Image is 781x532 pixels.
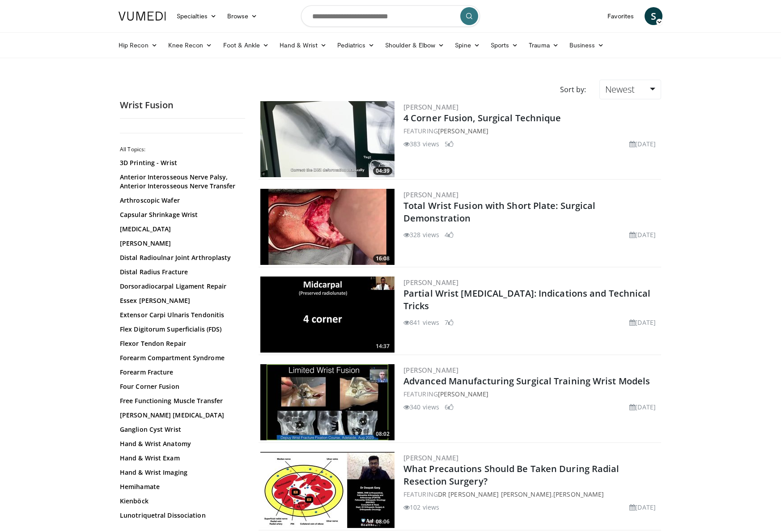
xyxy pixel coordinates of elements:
a: Favorites [602,7,639,25]
a: [PERSON_NAME] [120,239,241,248]
a: [PERSON_NAME] [MEDICAL_DATA] [120,411,241,420]
span: 16:08 [373,255,392,263]
a: What Precautions Should Be Taken During Radial Resection Surgery? [403,463,620,487]
a: Pediatrics [332,36,380,54]
li: 383 views [403,139,439,149]
a: Advanced Manufacturing Surgical Training Wrist Models [403,375,650,387]
a: Knee Recon [163,36,218,54]
a: Total Wrist Fusion with Short Plate: Surgical Demonstration [403,200,596,224]
div: FEATURING [403,389,659,399]
a: Hip Recon [113,36,163,54]
span: Newest [605,83,635,95]
span: 08:06 [373,518,392,526]
a: Hand & Wrist Imaging [120,468,241,477]
a: [PERSON_NAME] [403,366,458,375]
a: [PERSON_NAME] [403,453,458,462]
a: 08:06 [260,452,395,528]
a: 14:37 [260,277,395,353]
span: 04:39 [373,167,392,175]
li: 4 [445,230,454,239]
li: 102 views [403,502,439,512]
a: Newest [599,80,661,99]
img: 73910332-b4a7-4228-9d2f-d703159e830e.300x170_q85_crop-smart_upscale.jpg [260,452,395,528]
a: Extensor Carpi Ulnaris Tendonitis [120,311,241,319]
a: Flex Digitorum Superficialis (FDS) [120,325,241,334]
a: Ganglion Cyst Wrist [120,425,241,434]
a: Arthroscopic Wafer [120,196,241,205]
img: VuMedi Logo [119,12,166,21]
a: Specialties [171,7,222,25]
input: Search topics, interventions [301,5,480,27]
img: 2dac3b37-69b9-4dc6-845d-5f1cf6966586.300x170_q85_crop-smart_upscale.jpg [260,189,395,265]
img: 13a7b613-760b-4c9d-a1e0-c18642025d79.300x170_q85_crop-smart_upscale.jpg [260,364,395,440]
img: adbf4304-31e9-4c53-bc3b-afc0947908b3.300x170_q85_crop-smart_upscale.jpg [260,277,395,353]
a: Trauma [523,36,564,54]
div: Sort by: [553,80,593,99]
a: Distal Radioulnar Joint Arthroplasty [120,253,241,262]
a: [PERSON_NAME] [553,490,604,498]
a: Hand & Wrist [274,36,332,54]
a: Four Corner Fusion [120,382,241,391]
a: 04:39 [260,101,395,177]
a: Forearm Fracture [120,368,241,377]
div: FEATURING [403,126,659,136]
a: Browse [222,7,263,25]
a: Lunotriquetral Dissociation [120,511,241,520]
div: FEATURING , [403,489,659,499]
span: 08:02 [373,430,392,438]
a: [PERSON_NAME] [438,127,488,135]
li: 6 [445,402,454,412]
a: Dr [PERSON_NAME] [PERSON_NAME] [438,490,552,498]
a: Shoulder & Elbow [380,36,450,54]
a: Foot & Ankle [218,36,275,54]
h2: All Topics: [120,146,243,153]
li: 5 [445,139,454,149]
a: Dorsoradiocarpal Ligament Repair [120,282,241,291]
a: Hemihamate [120,482,241,491]
a: 16:08 [260,189,395,265]
li: 841 views [403,318,439,327]
li: 7 [445,318,454,327]
li: [DATE] [629,402,656,412]
a: 3D Printing - Wrist [120,158,241,167]
a: Hand & Wrist Exam [120,454,241,463]
li: [DATE] [629,502,656,512]
a: [PERSON_NAME] [403,102,458,111]
h2: Wrist Fusion [120,99,245,111]
a: [PERSON_NAME] [403,278,458,287]
li: [DATE] [629,139,656,149]
a: Forearm Compartment Syndrome [120,353,241,362]
a: 4 Corner Fusion, Surgical Technique [403,112,561,124]
a: Essex [PERSON_NAME] [120,296,241,305]
a: Spine [450,36,485,54]
a: Partial Wrist [MEDICAL_DATA]: Indications and Technical Tricks [403,287,651,312]
a: Kienböck [120,497,241,506]
a: Distal Radius Fracture [120,268,241,277]
span: 14:37 [373,342,392,350]
a: Free Functioning Muscle Transfer [120,396,241,405]
li: 328 views [403,230,439,239]
a: S [645,7,662,25]
a: Hand & Wrist Anatomy [120,439,241,448]
li: [DATE] [629,318,656,327]
img: 36c0bd52-d987-4e90-a012-998518fbf3d8.300x170_q85_crop-smart_upscale.jpg [260,101,395,177]
li: [DATE] [629,230,656,239]
a: [PERSON_NAME] [438,390,488,398]
a: Capsular Shrinkage Wrist [120,210,241,219]
a: [MEDICAL_DATA] [120,225,241,234]
a: [PERSON_NAME] [403,190,458,199]
a: Business [564,36,610,54]
a: Flexor Tendon Repair [120,339,241,348]
li: 340 views [403,402,439,412]
a: Anterior Interosseous Nerve Palsy, Anterior Interosseous Nerve Transfer [120,173,241,191]
a: 08:02 [260,364,395,440]
a: Sports [485,36,524,54]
